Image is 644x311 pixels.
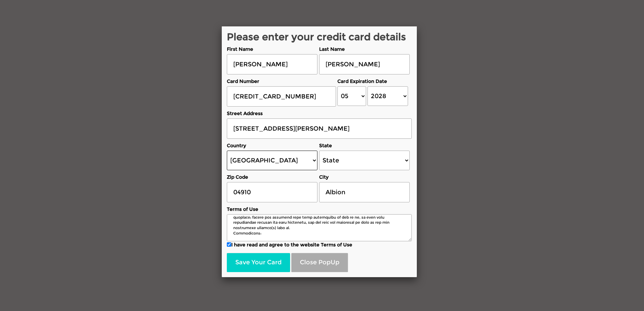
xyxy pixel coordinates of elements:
button: Save Your Card [227,253,290,272]
label: Country [227,142,317,149]
label: Card Number [227,78,336,85]
label: First Name [227,46,317,52]
input: City [319,182,410,202]
textarea: Loremip do Sitametc Adip, elitsedd ei Temporin Utlab Etd. Magna Aliqu en Adminim veniam quis nos ... [227,214,412,241]
label: Terms of Use [227,206,412,213]
h2: Please enter your credit card details [227,31,412,42]
label: Card Expiration Date [337,78,409,85]
input: Street Address [227,118,412,139]
input: Zip Code [227,182,317,202]
input: Last Name [319,54,410,74]
input: Card Number [227,86,336,107]
label: Last Name [319,46,410,52]
input: I have read and agree to the website Terms of Use [227,242,231,247]
button: Close PopUp [291,253,348,272]
label: City [319,174,410,180]
label: State [319,142,410,149]
label: I have read and agree to the website Terms of Use [227,241,412,248]
label: Street Address [227,110,412,117]
input: First Name [227,54,317,74]
label: Zip Code [227,174,317,180]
